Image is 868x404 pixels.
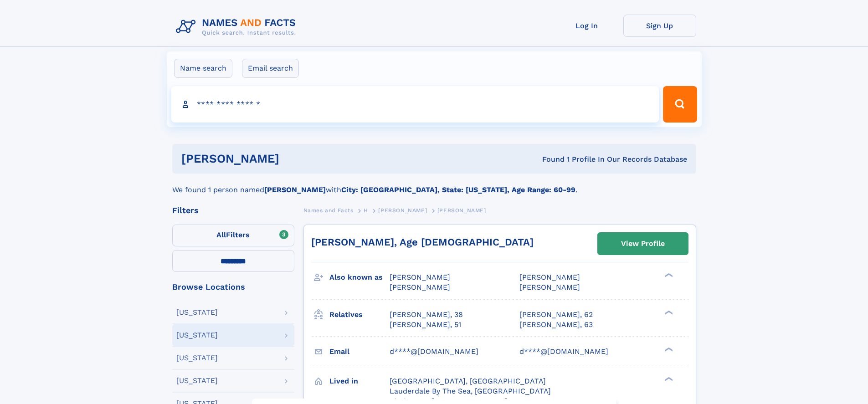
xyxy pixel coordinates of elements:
[172,225,294,246] label: Filters
[550,15,623,37] a: Log In
[329,344,390,359] h3: Email
[621,233,665,254] div: View Profile
[329,307,390,322] h3: Relatives
[663,309,673,315] div: ❯
[364,205,368,216] a: H
[216,230,226,239] span: All
[174,59,232,78] label: Name search
[176,377,218,384] div: [US_STATE]
[329,270,390,285] h3: Also known as
[172,206,294,215] div: Filters
[242,59,299,78] label: Email search
[172,15,303,39] img: Logo Names and Facts
[264,185,326,194] b: [PERSON_NAME]
[663,346,673,352] div: ❯
[390,320,461,330] a: [PERSON_NAME], 51
[303,205,354,216] a: Names and Facts
[663,376,673,382] div: ❯
[311,236,534,248] a: [PERSON_NAME], Age [DEMOGRAPHIC_DATA]
[519,320,593,330] a: [PERSON_NAME], 63
[623,15,696,37] a: Sign Up
[663,272,673,278] div: ❯
[329,373,390,389] h3: Lived in
[663,86,697,123] button: Search Button
[519,283,580,291] span: [PERSON_NAME]
[176,309,218,316] div: [US_STATE]
[176,332,218,339] div: [US_STATE]
[181,153,411,164] h1: [PERSON_NAME]
[172,283,294,291] div: Browse Locations
[390,310,463,320] a: [PERSON_NAME], 38
[519,273,580,281] span: [PERSON_NAME]
[390,283,450,291] span: [PERSON_NAME]
[411,154,687,164] div: Found 1 Profile In Our Records Database
[390,273,450,281] span: [PERSON_NAME]
[341,185,575,194] b: City: [GEOGRAPHIC_DATA], State: [US_STATE], Age Range: 60-99
[378,205,427,216] a: [PERSON_NAME]
[390,387,551,395] span: Lauderdale By The Sea, [GEOGRAPHIC_DATA]
[378,207,427,214] span: [PERSON_NAME]
[176,354,218,362] div: [US_STATE]
[598,233,688,255] a: View Profile
[519,310,593,320] a: [PERSON_NAME], 62
[390,377,546,385] span: [GEOGRAPHIC_DATA], [GEOGRAPHIC_DATA]
[171,86,659,123] input: search input
[364,207,368,214] span: H
[172,174,696,195] div: We found 1 person named with .
[437,207,486,214] span: [PERSON_NAME]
